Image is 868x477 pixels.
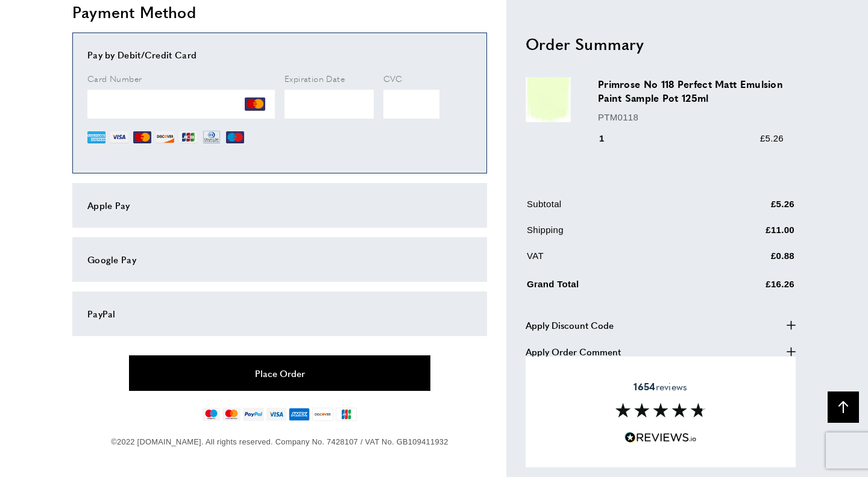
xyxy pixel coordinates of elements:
[526,344,621,358] span: Apply Order Comment
[527,222,699,246] td: Shipping
[72,1,487,23] h2: Payment Method
[527,248,699,272] td: VAT
[87,72,142,84] span: Card Number
[289,408,310,421] img: american-express
[87,48,472,62] div: Pay by Debit/Credit Card
[87,307,472,321] div: PayPal
[266,408,286,421] img: visa
[111,437,448,446] span: ©2022 [DOMAIN_NAME]. All rights reserved. Company No. 7428107 / VAT No. GB109411932
[245,94,265,114] img: MC.png
[285,72,345,84] span: Expiration Date
[243,408,264,421] img: paypal
[700,196,794,220] td: £5.26
[624,432,697,443] img: Reviews.io 5 stars
[336,408,357,421] img: jcb
[760,132,784,143] span: £5.26
[527,274,699,300] td: Grand Total
[87,252,472,267] div: Google Pay
[383,72,403,84] span: CVC
[526,77,571,122] img: Primrose No 118 Perfect Matt Emulsion Paint Sample Pot 125ml
[312,408,333,421] img: discover
[110,128,128,146] img: VI.png
[526,317,614,332] span: Apply Discount Code
[226,128,244,146] img: MI.png
[202,128,221,146] img: DN.png
[203,408,220,421] img: maestro
[615,403,706,417] img: Reviews section
[598,77,784,105] h3: Primrose No 118 Perfect Matt Emulsion Paint Sample Pot 125ml
[598,131,621,145] div: 1
[383,90,439,119] iframe: Secure Credit Card Frame - CVV
[700,274,794,300] td: £16.26
[129,355,430,391] button: Place Order
[527,196,699,220] td: Subtotal
[634,381,687,393] span: reviews
[700,222,794,246] td: £11.00
[634,379,655,393] strong: 1654
[133,128,151,146] img: MC.png
[598,110,784,124] p: PTM0118
[285,90,374,119] iframe: Secure Credit Card Frame - Expiration Date
[179,128,197,146] img: JCB.png
[526,33,796,54] h2: Order Summary
[87,198,472,213] div: Apple Pay
[87,90,275,119] iframe: Secure Credit Card Frame - Credit Card Number
[156,128,174,146] img: DI.png
[700,248,794,272] td: £0.88
[87,128,105,146] img: AE.png
[222,408,240,421] img: mastercard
